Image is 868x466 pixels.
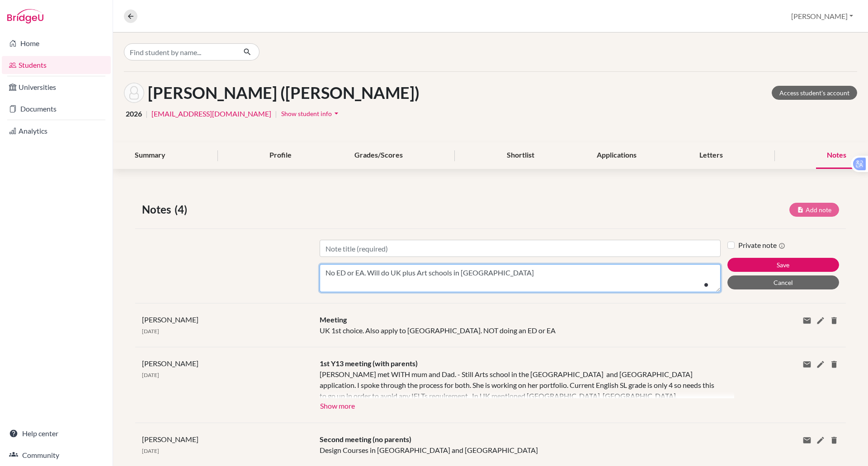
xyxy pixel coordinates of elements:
[332,109,341,118] i: arrow_drop_down
[142,447,159,454] span: [DATE]
[275,108,277,119] span: |
[738,240,785,251] label: Private note
[146,108,148,119] span: |
[320,435,411,443] span: Second meeting (no parents)
[281,107,341,121] button: Show student infoarrow_drop_down
[148,83,420,103] h1: [PERSON_NAME] ([PERSON_NAME])
[689,142,734,169] div: Letters
[727,275,839,289] button: Cancel
[789,203,839,217] button: Add note
[175,201,191,218] span: (4)
[320,359,418,368] span: 1st Y13 meeting (with parents)
[2,446,111,464] a: Community
[344,142,414,169] div: Grades/Scores
[142,359,198,368] span: [PERSON_NAME]
[2,122,111,140] a: Analytics
[320,398,355,412] button: Show more
[281,110,332,117] span: Show student info
[727,258,839,272] button: Save
[142,315,198,324] span: [PERSON_NAME]
[124,43,236,61] input: Find student by name...
[2,100,111,118] a: Documents
[142,201,175,218] span: Notes
[126,108,142,119] span: 2026
[7,9,43,23] img: Bridge-U
[142,435,198,443] span: [PERSON_NAME]
[124,142,176,169] div: Summary
[142,328,159,335] span: [DATE]
[2,56,111,74] a: Students
[586,142,647,169] div: Applications
[259,142,302,169] div: Profile
[124,83,144,103] img: Jie (Helen) Dong's avatar
[2,424,111,443] a: Help center
[320,315,347,324] span: Meeting
[142,372,159,378] span: [DATE]
[2,34,111,52] a: Home
[2,78,111,96] a: Universities
[772,86,857,100] a: Access student's account
[151,108,271,119] a: [EMAIL_ADDRESS][DOMAIN_NAME]
[320,240,721,257] input: Note title (required)
[816,142,857,169] div: Notes
[320,369,721,398] div: [PERSON_NAME] met WITH mum and Dad. - Still Arts school in the [GEOGRAPHIC_DATA] and [GEOGRAPHIC_...
[787,8,857,25] button: [PERSON_NAME]
[313,314,727,336] div: UK 1st choice. Also apply to [GEOGRAPHIC_DATA]. NOT doing an ED or EA
[496,142,545,169] div: Shortlist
